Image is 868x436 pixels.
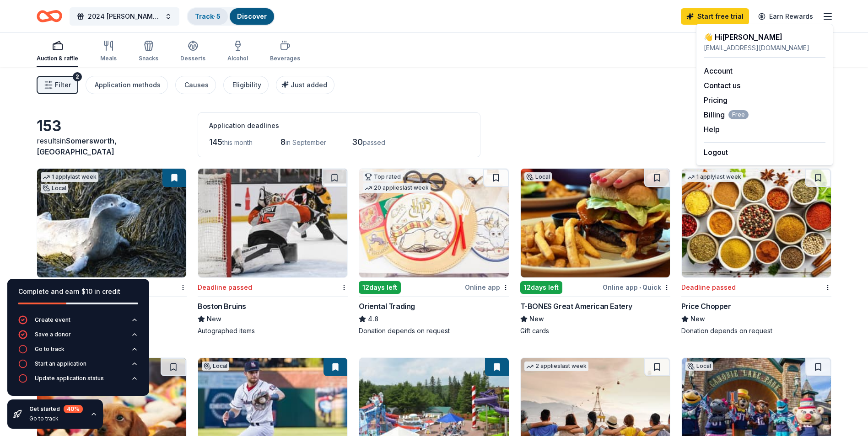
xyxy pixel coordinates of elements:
[359,281,401,294] div: 12 days left
[37,169,186,277] img: Image for Seacoast Science Center
[704,43,825,53] div: [EMAIL_ADDRESS][DOMAIN_NAME]
[86,76,168,94] button: Application methods
[35,360,86,367] div: Start an application
[681,8,749,25] a: Start free trial
[363,172,403,181] div: Top rated
[753,8,819,25] a: Earn Rewards
[685,362,713,371] div: Local
[359,168,509,335] a: Image for Oriental TradingTop rated20 applieslast week12days leftOnline appOriental Trading4.8Don...
[18,374,138,388] button: Update application status
[95,80,161,90] div: Application methods
[37,135,187,157] div: results
[237,12,267,20] a: Discover
[139,37,158,67] button: Snacks
[352,137,363,147] span: 30
[37,37,78,67] button: Auction & raffle
[55,80,71,90] span: Filter
[209,120,469,131] div: Application deadlines
[222,138,253,146] span: this month
[520,281,562,294] div: 12 days left
[270,55,300,62] div: Beverages
[524,172,552,181] div: Local
[520,301,632,312] div: T-BONES Great American Eatery
[704,109,749,120] button: BillingFree
[704,96,728,105] a: Pricing
[359,301,415,312] div: Oriental Trading
[18,315,138,330] button: Create event
[207,314,221,324] span: New
[35,331,71,338] div: Save a donor
[704,32,825,43] div: 👋 Hi [PERSON_NAME]
[37,55,78,62] div: Auction & raffle
[18,359,138,374] button: Start an application
[35,346,65,353] div: Go to track
[180,37,205,67] button: Desserts
[359,169,508,277] img: Image for Oriental Trading
[35,316,70,324] div: Create event
[195,12,221,20] a: Track· 5
[270,37,300,67] button: Beverages
[520,168,670,335] a: Image for T-BONES Great American EateryLocal12days leftOnline app•QuickT-BONES Great American Eat...
[198,168,348,335] a: Image for Boston BruinsDeadline passedBoston BruinsNewAutographed items
[37,5,62,27] a: Home
[286,138,326,146] span: in September
[363,138,385,146] span: passed
[465,282,509,293] div: Online app
[704,66,733,75] a: Account
[291,81,327,89] span: Just added
[198,169,347,277] img: Image for Boston Bruins
[18,330,138,345] button: Save a donor
[209,137,222,147] span: 145
[685,172,743,182] div: 1 apply last week
[37,136,117,156] span: Somersworth, [GEOGRAPHIC_DATA]
[728,110,749,119] span: Free
[198,301,246,312] div: Boston Bruins
[227,37,248,67] button: Alcohol
[704,124,720,135] button: Help
[681,301,731,312] div: Price Chopper
[639,284,641,291] span: •
[70,7,179,26] button: 2024 [PERSON_NAME]'s 5K website Home page photo
[41,184,68,193] div: Local
[276,76,334,94] button: Just added
[37,168,187,335] a: Image for Seacoast Science Center1 applylast weekLocalDeadline passed[GEOGRAPHIC_DATA]New4 guest ...
[529,314,544,324] span: New
[37,136,117,156] span: in
[681,168,831,335] a: Image for Price Chopper1 applylast weekDeadline passedPrice ChopperNewDonation depends on request
[690,314,705,324] span: New
[100,55,117,62] div: Meals
[100,37,117,67] button: Meals
[368,314,378,324] span: 4.8
[37,117,187,135] div: 153
[18,286,138,297] div: Complete and earn $10 in credit
[520,326,670,335] div: Gift cards
[18,345,138,359] button: Go to track
[359,326,509,335] div: Donation depends on request
[521,169,670,277] img: Image for T-BONES Great American Eatery
[603,282,670,293] div: Online app Quick
[37,76,78,94] button: Filter2
[363,183,431,193] div: 20 applies last week
[64,405,83,413] div: 40 %
[280,137,286,147] span: 8
[184,80,209,90] div: Causes
[88,11,161,22] span: 2024 [PERSON_NAME]'s 5K website Home page photo
[202,362,229,371] div: Local
[223,76,269,94] button: Eligibility
[139,55,158,62] div: Snacks
[73,72,82,81] div: 2
[232,80,261,90] div: Eligibility
[29,415,83,422] div: Go to track
[681,282,736,293] div: Deadline passed
[180,55,205,62] div: Desserts
[35,375,104,382] div: Update application status
[681,326,831,335] div: Donation depends on request
[175,76,216,94] button: Causes
[704,80,740,91] button: Contact us
[198,326,348,335] div: Autographed items
[41,172,98,182] div: 1 apply last week
[682,169,831,277] img: Image for Price Chopper
[524,362,588,371] div: 2 applies last week
[227,55,248,62] div: Alcohol
[187,7,275,26] button: Track· 5Discover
